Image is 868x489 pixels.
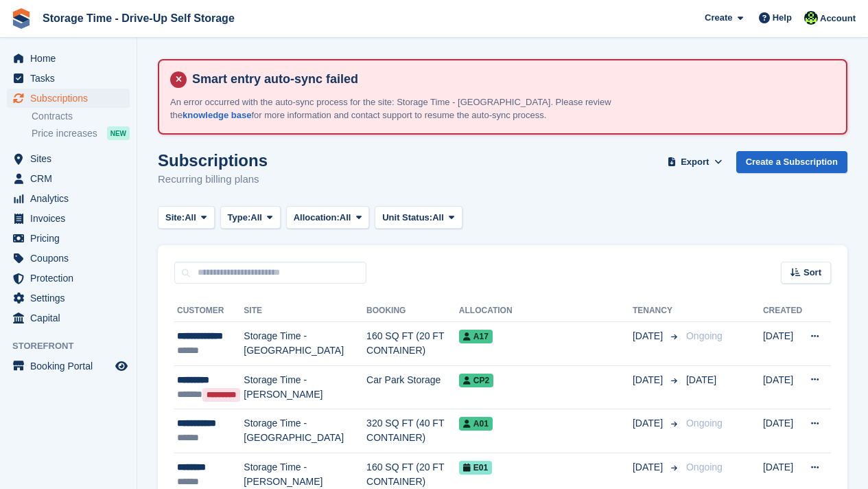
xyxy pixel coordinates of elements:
[244,365,366,409] td: Storage Time - [PERSON_NAME]
[228,211,251,225] span: Type:
[30,209,113,228] span: Invoices
[459,374,493,387] span: CP2
[30,249,113,268] span: Coupons
[30,89,113,108] span: Subscriptions
[763,300,802,322] th: Created
[633,416,666,431] span: [DATE]
[804,11,818,25] img: Laaibah Sarwar
[244,322,366,366] td: Storage Time - [GEOGRAPHIC_DATA]
[366,365,459,409] td: Car Park Storage
[773,11,792,25] span: Help
[113,358,130,374] a: Preview store
[158,172,268,187] p: Recurring billing plans
[366,322,459,366] td: 160 SQ FT (20 FT CONTAINER)
[375,206,462,229] button: Unit Status: All
[30,169,113,188] span: CRM
[7,169,130,188] a: menu
[187,71,835,87] h4: Smart entry auto-sync failed
[804,266,821,280] span: Sort
[686,418,723,429] span: Ongoing
[7,49,130,68] a: menu
[459,300,633,322] th: Allocation
[763,322,802,366] td: [DATE]
[32,126,130,141] a: Price increases NEW
[30,269,113,288] span: Protection
[12,339,137,353] span: Storefront
[158,151,268,170] h1: Subscriptions
[183,110,251,120] a: knowledge base
[665,151,725,174] button: Export
[763,365,802,409] td: [DATE]
[294,211,340,225] span: Allocation:
[11,8,32,29] img: stora-icon-8386f47178a22dfd0bd8f6a31ec36ba5ce8667c1dd55bd0f319d3a0aa187defe.svg
[459,330,493,343] span: A17
[686,330,723,341] span: Ongoing
[107,126,130,140] div: NEW
[30,308,113,328] span: Capital
[7,229,130,248] a: menu
[30,69,113,88] span: Tasks
[633,329,666,343] span: [DATE]
[30,49,113,68] span: Home
[432,211,444,225] span: All
[37,7,240,30] a: Storage Time - Drive-Up Self Storage
[459,417,493,431] span: A01
[340,211,351,225] span: All
[185,211,196,225] span: All
[30,288,113,308] span: Settings
[7,149,130,168] a: menu
[7,356,130,376] a: menu
[7,288,130,308] a: menu
[244,300,366,322] th: Site
[7,269,130,288] a: menu
[32,110,130,123] a: Contracts
[30,189,113,208] span: Analytics
[736,151,847,174] a: Create a Subscription
[7,69,130,88] a: menu
[250,211,262,225] span: All
[158,206,215,229] button: Site: All
[681,155,709,169] span: Export
[165,211,185,225] span: Site:
[30,356,113,376] span: Booking Portal
[220,206,281,229] button: Type: All
[633,460,666,475] span: [DATE]
[820,12,856,25] span: Account
[7,189,130,208] a: menu
[7,209,130,228] a: menu
[286,206,370,229] button: Allocation: All
[633,300,681,322] th: Tenancy
[366,300,459,322] th: Booking
[459,461,492,475] span: E01
[174,300,244,322] th: Customer
[30,229,113,248] span: Pricing
[170,95,650,122] p: An error occurred with the auto-sync process for the site: Storage Time - [GEOGRAPHIC_DATA]. Plea...
[7,249,130,268] a: menu
[686,374,716,385] span: [DATE]
[244,409,366,453] td: Storage Time - [GEOGRAPHIC_DATA]
[7,89,130,108] a: menu
[7,308,130,328] a: menu
[705,11,732,25] span: Create
[686,462,723,473] span: Ongoing
[30,149,113,168] span: Sites
[32,127,97,140] span: Price increases
[763,409,802,453] td: [DATE]
[633,373,666,387] span: [DATE]
[366,409,459,453] td: 320 SQ FT (40 FT CONTAINER)
[382,211,432,225] span: Unit Status:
